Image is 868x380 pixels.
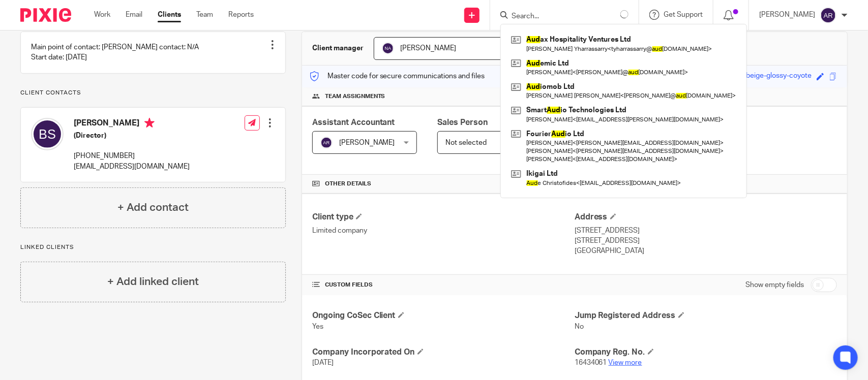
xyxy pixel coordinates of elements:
h4: Jump Registered Address [575,310,837,321]
a: Email [126,10,142,20]
span: Not selected [445,139,487,146]
span: No [575,323,584,330]
h4: Company Reg. No. [575,347,837,358]
h4: + Add contact [117,200,189,215]
div: excellent-beige-glossy-coyote [714,71,812,82]
p: [PHONE_NUMBER] [74,151,190,161]
input: Search [511,12,602,21]
h4: Ongoing CoSec Client [312,310,575,321]
h4: [PERSON_NAME] [74,118,190,131]
span: [PERSON_NAME] [401,45,457,52]
h4: CUSTOM FIELDS [312,281,575,289]
p: [STREET_ADDRESS] [575,236,837,246]
p: [PERSON_NAME] [759,10,815,20]
img: svg%3E [820,7,836,23]
p: [STREET_ADDRESS] [575,226,837,236]
span: [PERSON_NAME] [339,139,395,146]
a: Work [94,10,110,20]
p: Limited company [312,226,575,236]
span: [DATE] [312,359,334,366]
span: Sales Person [437,118,488,126]
span: Get Support [664,11,703,18]
span: Other details [325,180,371,188]
p: [EMAIL_ADDRESS][DOMAIN_NAME] [74,162,190,172]
a: Reports [228,10,254,20]
img: svg%3E [320,137,333,149]
h4: Client type [312,212,575,223]
svg: Results are loading [620,10,628,18]
h4: + Add linked client [107,274,199,290]
p: Linked clients [20,243,286,251]
span: Yes [312,323,323,330]
p: Master code for secure communications and files [310,71,485,81]
h5: (Director) [74,131,190,141]
img: svg%3E [31,118,64,150]
img: Pixie [20,8,71,22]
a: Clients [158,10,181,20]
h4: Company Incorporated On [312,347,575,358]
h3: Client manager [312,43,364,53]
i: Primary [144,118,155,128]
span: 16434061 [575,359,607,366]
h4: Address [575,212,837,223]
span: Assistant Accountant [312,118,395,126]
label: Show empty fields [745,280,804,290]
a: View more [609,359,642,366]
p: Client contacts [20,89,286,97]
a: Team [196,10,213,20]
span: Team assignments [325,92,385,101]
img: svg%3E [382,42,394,54]
p: [GEOGRAPHIC_DATA] [575,246,837,256]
